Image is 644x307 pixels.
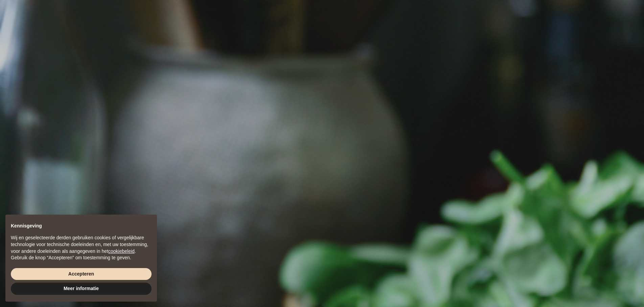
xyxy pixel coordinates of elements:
iframe: Ybug feedback widget [599,293,639,307]
button: Meer informatie [11,283,152,295]
a: cookiebeleid [108,248,135,254]
button: Accepteren [11,268,152,280]
p: Gebruik de knop “Accepteren” om toestemming te geven. [11,255,152,261]
h2: Kennisgeving [11,223,152,229]
p: Wij en geselecteerde derden gebruiken cookies of vergelijkbare technologie voor technische doelei... [11,235,152,255]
